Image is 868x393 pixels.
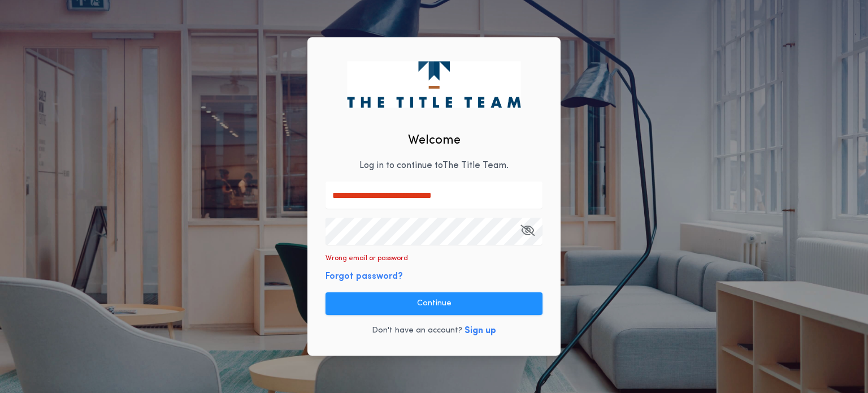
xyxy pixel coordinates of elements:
button: Sign up [465,324,496,338]
p: Wrong email or password [325,254,408,263]
img: logo [347,61,520,107]
h2: Welcome [408,131,461,150]
button: Forgot password? [325,270,403,283]
button: Continue [325,292,542,315]
p: Log in to continue to The Title Team . [359,159,509,172]
p: Don't have an account? [372,325,462,336]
